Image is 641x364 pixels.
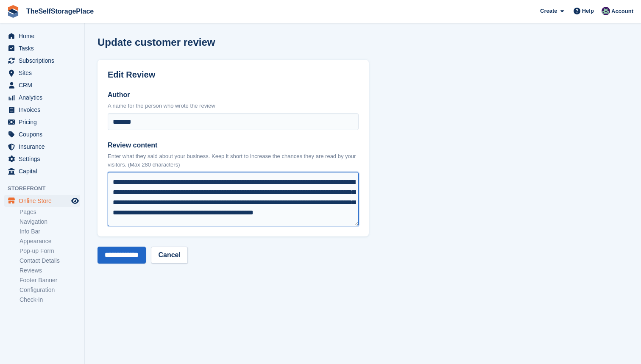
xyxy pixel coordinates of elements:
span: Coupons [19,128,70,140]
span: Settings [19,153,70,165]
span: Help [582,7,594,15]
span: CRM [19,79,70,91]
span: Insurance [19,141,70,153]
span: Analytics [19,92,70,103]
a: TheSelfStoragePlace [23,4,97,18]
span: Subscriptions [19,55,70,67]
a: menu [4,55,80,67]
span: Invoices [19,104,70,116]
span: Pricing [19,116,70,128]
span: Create [540,7,557,15]
a: Cancel [151,247,187,264]
a: menu [4,104,80,116]
span: Account [611,7,633,16]
a: Info Bar [20,228,80,236]
span: Storefront [8,184,84,193]
a: menu [4,165,80,177]
img: Sam [602,7,610,15]
span: Online Store [19,195,70,207]
span: Home [19,30,70,42]
h1: Update customer review [98,36,215,48]
a: menu [4,42,80,54]
a: menu [4,153,80,165]
label: Review content [108,140,359,150]
h2: Edit Review [108,70,359,80]
a: Pages [20,208,80,216]
a: Footer Banner [20,276,80,284]
a: Check-in [20,296,80,304]
a: Contact Details [20,257,80,265]
a: menu [4,30,80,42]
a: Appearance [20,237,80,245]
a: menu [4,67,80,79]
a: Navigation [20,218,80,226]
a: menu [4,195,80,207]
a: Reviews [20,267,80,275]
a: Configuration [20,286,80,294]
a: menu [4,128,80,140]
label: Author [108,90,359,100]
a: menu [4,79,80,91]
span: Sites [19,67,70,79]
span: Tasks [19,42,70,54]
a: menu [4,141,80,153]
a: menu [4,92,80,103]
img: stora-icon-8386f47178a22dfd0bd8f6a31ec36ba5ce8667c1dd55bd0f319d3a0aa187defe.svg [7,5,20,18]
p: Enter what they said about your business. Keep it short to increase the chances they are read by ... [108,152,359,169]
a: menu [4,116,80,128]
a: Preview store [70,196,80,206]
span: Capital [19,165,70,177]
a: Pop-up Form [20,247,80,255]
p: A name for the person who wrote the review [108,102,359,110]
